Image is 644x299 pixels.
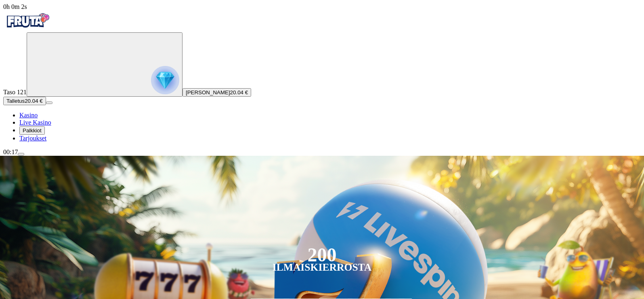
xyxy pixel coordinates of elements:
[3,3,27,10] span: user session time
[19,119,51,126] span: Live Kasino
[25,98,42,104] span: 20.04 €
[273,263,372,272] div: Ilmaiskierrosta
[3,11,52,31] img: Fruta
[3,97,46,105] button: Talletusplus icon20.04 €
[23,127,42,134] span: Palkkiot
[151,66,179,94] img: reward progress
[230,89,248,95] span: 20.04 €
[3,25,52,32] a: Fruta
[18,153,24,155] button: menu
[19,119,51,126] a: poker-chip iconLive Kasino
[19,135,46,142] a: gift-inverted iconTarjoukset
[3,11,641,142] nav: Primary
[19,112,38,119] span: Kasino
[19,112,38,119] a: diamond iconKasino
[3,89,27,95] span: Taso 121
[19,135,46,142] span: Tarjoukset
[183,88,251,97] button: [PERSON_NAME]20.04 €
[6,98,25,104] span: Talletus
[46,102,52,104] button: menu
[186,89,230,95] span: [PERSON_NAME]
[3,148,18,155] span: 00:17
[27,32,183,97] button: reward progress
[19,126,45,135] button: reward iconPalkkiot
[307,250,336,260] div: 200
